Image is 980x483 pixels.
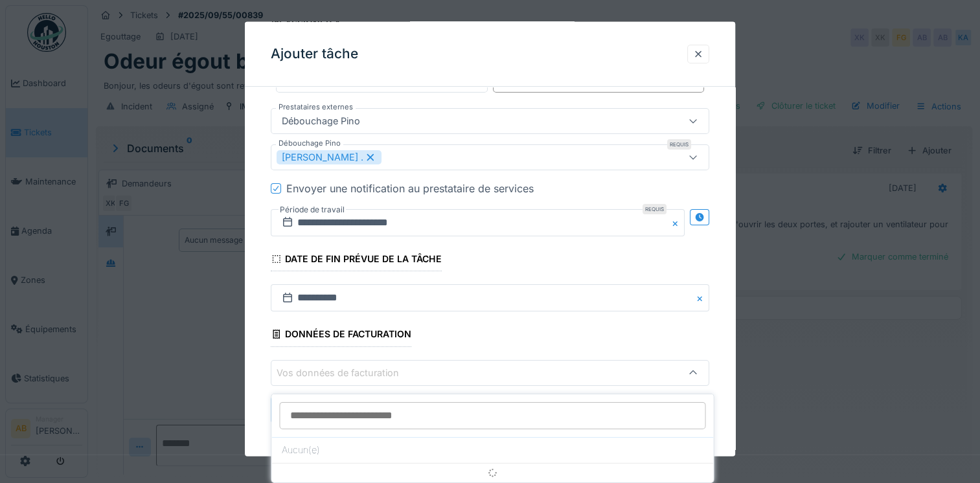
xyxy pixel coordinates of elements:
div: Requis [643,204,667,214]
div: Aucun(e) [271,437,713,463]
h3: Ajouter tâche [271,46,358,62]
div: Données de facturation [271,324,411,346]
button: Close [670,209,685,236]
div: Envoyer une notification au prestataire de services [286,181,534,196]
div: Date de fin prévue de la tâche [271,249,442,271]
div: Débouchage Pino [277,114,365,128]
div: [PERSON_NAME] . [277,150,382,164]
label: Débouchage Pino [276,138,343,149]
label: Prestataires externes [276,102,356,113]
div: En interne [361,77,402,89]
button: Close [695,284,709,311]
div: Vos données de facturation [277,365,417,379]
div: Prestataire externe [562,77,635,89]
div: Requis [667,139,691,150]
label: Période de travail [279,203,346,217]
